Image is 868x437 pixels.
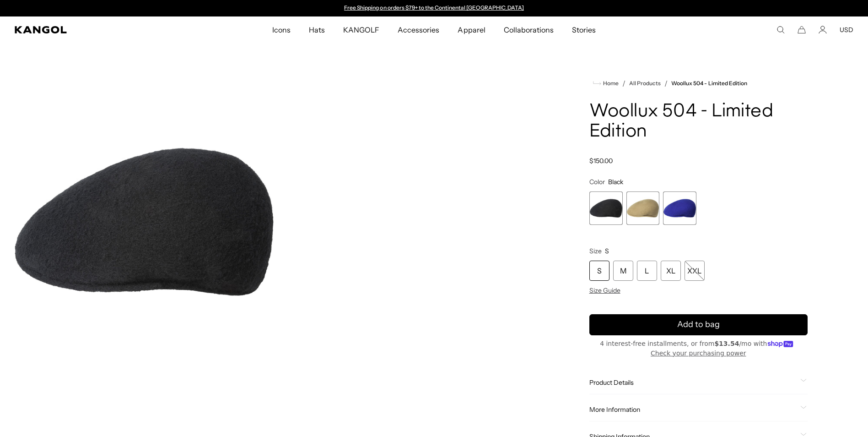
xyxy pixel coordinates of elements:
label: Ultramarine [663,191,696,225]
div: S [589,261,609,281]
div: 2 of 3 [626,191,660,225]
span: Black [608,178,623,186]
div: XL [661,261,681,281]
div: 1 of 2 [340,5,528,12]
span: More Information [589,405,797,414]
span: Icons [272,16,291,43]
button: USD [840,26,853,34]
div: Announcement [340,5,528,12]
a: Woollux 504 - Limited Edition [671,80,747,87]
a: Apparel [448,16,494,43]
button: Add to bag [589,314,808,335]
label: Camel [626,191,660,225]
span: Product Details [589,378,797,387]
button: Cart [798,26,806,34]
span: Hats [309,16,325,43]
a: Account [819,26,827,34]
a: Collaborations [495,16,563,43]
span: $150.00 [589,157,613,165]
li: / [661,78,668,89]
span: Accessories [398,16,439,43]
slideshow-component: Announcement bar [340,5,528,12]
nav: breadcrumbs [589,78,808,89]
span: Stories [572,16,596,43]
div: 1 of 3 [589,191,623,225]
a: Accessories [388,16,448,43]
span: Add to bag [677,318,720,331]
a: Kangol [15,26,180,33]
a: Stories [563,16,605,43]
span: S [605,247,609,255]
img: color-black [15,60,274,383]
a: KANGOLF [334,16,388,43]
span: Size Guide [589,286,620,295]
span: KANGOLF [343,16,379,43]
product-gallery: Gallery Viewer [15,60,536,383]
a: Home [593,79,619,87]
div: 3 of 3 [663,191,696,225]
a: Icons [263,16,300,43]
span: Color [589,178,605,186]
summary: Search here [776,26,785,34]
div: XXL [685,261,705,281]
li: / [619,78,625,89]
div: L [637,261,657,281]
a: Hats [300,16,334,43]
h1: Woollux 504 - Limited Edition [589,102,808,142]
label: Black [589,191,623,225]
span: Size [589,247,602,255]
div: M [613,261,633,281]
a: All Products [629,80,661,87]
span: Apparel [458,16,485,43]
span: Collaborations [504,16,554,43]
a: Free Shipping on orders $79+ to the Continental [GEOGRAPHIC_DATA] [344,4,524,11]
span: Home [601,80,619,87]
